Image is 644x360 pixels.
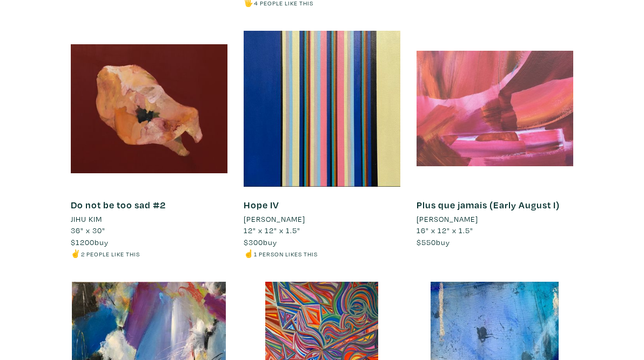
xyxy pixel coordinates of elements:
[417,199,560,211] a: Plus que jamais (Early August I)
[81,250,140,258] small: 2 people like this
[71,237,95,247] span: $1200
[71,248,227,260] li: ✌️
[244,213,400,225] a: [PERSON_NAME]
[244,213,305,225] li: [PERSON_NAME]
[71,199,166,211] a: Do not be too sad #2
[244,237,277,247] span: buy
[71,225,105,235] span: 36" x 30"
[417,225,473,235] span: 16" x 12" x 1.5"
[71,237,109,247] span: buy
[417,213,573,225] a: [PERSON_NAME]
[244,248,400,260] li: ☝️
[254,250,318,258] small: 1 person likes this
[417,237,436,247] span: $550
[71,213,102,225] li: JIHU KIM
[244,225,300,235] span: 12" x 12" x 1.5"
[244,237,263,247] span: $300
[71,213,227,225] a: JIHU KIM
[417,237,450,247] span: buy
[417,213,478,225] li: [PERSON_NAME]
[244,199,279,211] a: Hope IV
